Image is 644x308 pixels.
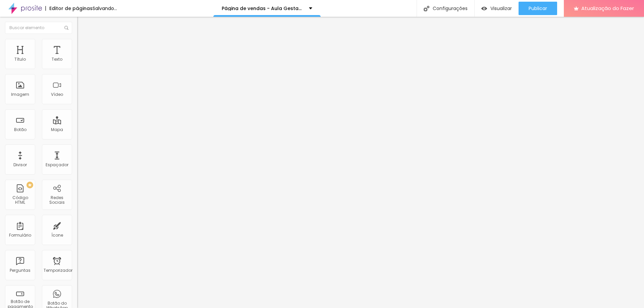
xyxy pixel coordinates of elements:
font: Perguntas [10,267,31,273]
font: Texto [52,56,62,62]
font: Divisor [13,162,27,168]
font: Temporizador [44,267,72,273]
img: Ícone [64,26,68,30]
font: Imagem [11,91,29,97]
font: Página de vendas - Aula Gestante [222,5,307,12]
font: Título [14,56,26,62]
font: Formulário [9,232,31,238]
iframe: Editor [77,17,644,308]
font: Editor de páginas [49,5,93,12]
font: Vídeo [51,91,63,97]
font: Configurações [433,5,468,12]
div: Salvando... [93,6,117,11]
img: Ícone [424,6,429,11]
button: Visualizar [475,2,519,15]
font: Código HTML [12,195,28,205]
font: Visualizar [490,5,512,12]
font: Espaçador [46,162,68,168]
font: Atualização do Fazer [581,5,634,12]
input: Buscar elemento [5,22,72,34]
font: Publicar [529,5,547,12]
font: Mapa [51,127,63,132]
font: Ícone [51,232,63,238]
img: view-1.svg [481,6,487,11]
font: Botão [14,127,26,132]
button: Publicar [519,2,557,15]
font: Redes Sociais [49,195,65,205]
